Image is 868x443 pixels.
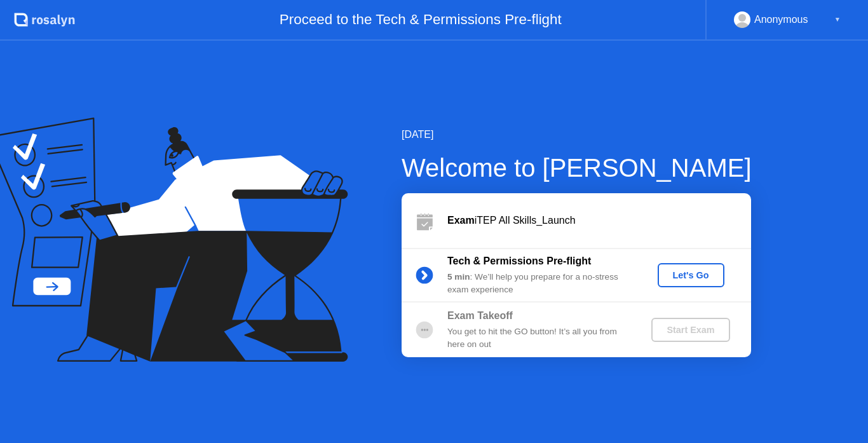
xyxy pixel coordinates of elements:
[447,213,751,228] div: iTEP All Skills_Launch
[754,11,808,28] div: Anonymous
[834,11,841,28] div: ▼
[656,325,724,335] div: Start Exam
[447,256,591,266] b: Tech & Permissions Pre-flight
[447,272,470,282] b: 5 min
[447,310,513,321] b: Exam Takeoff
[663,270,719,280] div: Let's Go
[402,149,752,187] div: Welcome to [PERSON_NAME]
[447,215,475,226] b: Exam
[651,318,729,342] button: Start Exam
[402,127,752,142] div: [DATE]
[447,271,630,297] div: : We’ll help you prepare for a no-stress exam experience
[447,325,630,351] div: You get to hit the GO button! It’s all you from here on out
[658,263,724,287] button: Let's Go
